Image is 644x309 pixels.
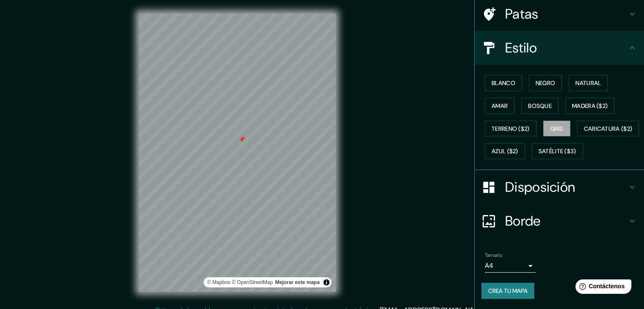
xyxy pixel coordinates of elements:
font: Mejorar este mapa [275,279,320,285]
font: © Mapbox [207,279,230,285]
font: Gris [550,125,563,132]
button: Natural [569,75,608,91]
button: Activar o desactivar atribución [321,277,332,287]
font: Estilo [505,39,537,57]
font: Caricatura ($2) [584,125,633,132]
div: Borde [475,204,644,238]
font: Satélite ($3) [539,148,576,155]
font: Patas [505,5,539,23]
font: Borde [505,212,541,230]
button: Blanco [485,75,522,91]
button: Gris [543,121,570,137]
font: Amar [492,102,508,110]
button: Negro [529,75,562,91]
font: Madera ($2) [572,102,608,110]
font: Disposición [505,178,575,196]
div: Estilo [475,31,644,65]
button: Madera ($2) [565,98,614,114]
font: Bosque [528,102,552,110]
font: © OpenStreetMap [232,279,273,285]
iframe: Lanzador de widgets de ayuda [569,276,635,300]
a: Mapa de OpenStreet [232,279,273,285]
font: Negro [536,79,556,87]
a: Map feedback [275,279,320,285]
a: Mapbox [207,279,230,285]
div: A4 [485,259,536,273]
button: Satélite ($3) [532,143,583,159]
button: Amar [485,98,514,114]
button: Terreno ($2) [485,121,536,137]
div: Disposición [475,170,644,204]
font: Azul ($2) [492,148,518,155]
button: Crea tu mapa [481,283,534,299]
font: Terreno ($2) [492,125,530,132]
font: Natural [575,79,601,87]
font: A4 [485,261,493,270]
font: Crea tu mapa [488,287,528,295]
button: Caricatura ($2) [577,121,639,137]
canvas: Mapa [139,14,336,292]
font: Tamaño [485,252,502,259]
font: Blanco [492,79,515,87]
button: Azul ($2) [485,143,525,159]
button: Bosque [521,98,558,114]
